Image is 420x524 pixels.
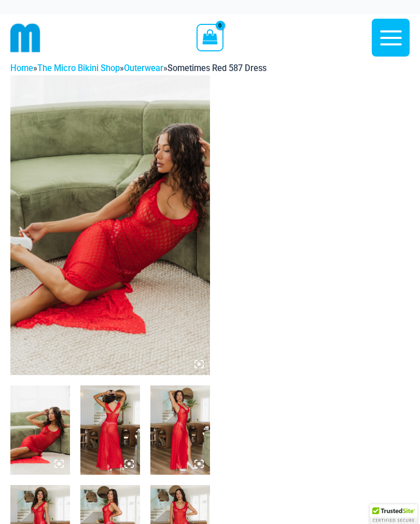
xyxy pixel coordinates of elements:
img: cropped mm emblem [10,23,40,53]
a: Outerwear [124,63,163,73]
a: Home [10,63,33,73]
img: Sometimes Red 587 Dress [10,385,70,475]
a: The Micro Bikini Shop [37,63,120,73]
div: TrustedSite Certified [370,504,417,524]
img: Sometimes Red 587 Dress [150,385,210,475]
span: » » » [10,63,267,73]
a: View Shopping Cart, empty [197,24,223,51]
img: Sometimes Red 587 Dress [80,385,140,475]
span: Sometimes Red 587 Dress [167,63,267,73]
img: Sometimes Red 587 Dress [10,75,210,375]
